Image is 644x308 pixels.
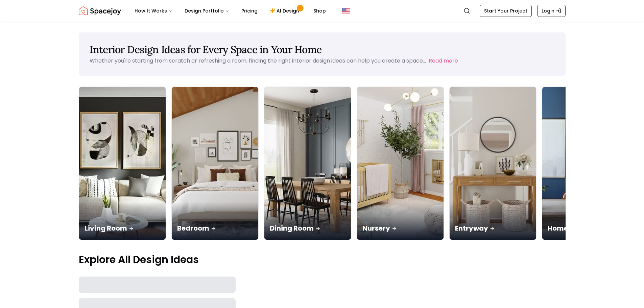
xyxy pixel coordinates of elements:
a: Home OfficeHome Office [542,87,629,240]
p: Living Room [85,223,160,233]
nav: Main [129,4,331,18]
img: Bedroom [172,87,258,240]
a: BedroomBedroom [171,87,259,240]
p: Bedroom [177,223,253,233]
a: Pricing [236,4,263,18]
button: Read more [429,57,458,65]
p: Nursery [362,223,438,233]
a: AI Design [264,4,307,18]
img: Living Room [79,87,166,240]
img: Home Office [542,87,629,240]
a: Living RoomLiving Room [79,87,166,240]
a: Start Your Project [480,5,532,17]
p: Dining Room [270,223,345,233]
p: Explore All Design Ideas [79,254,566,266]
img: Entryway [450,87,536,240]
a: Shop [308,4,331,18]
img: United States [342,7,350,15]
p: Whether you're starting from scratch or refreshing a room, finding the right interior design idea... [90,57,426,65]
a: NurseryNursery [357,87,444,240]
button: Design Portfolio [179,4,235,18]
button: How It Works [129,4,178,18]
img: Dining Room [264,87,351,240]
a: Login [537,5,566,17]
img: Nursery [357,87,444,240]
h1: Interior Design Ideas for Every Space in Your Home [90,43,555,55]
a: Spacejoy [79,4,121,18]
a: EntrywayEntryway [449,87,536,240]
p: Entryway [455,223,531,233]
p: Home Office [548,223,623,233]
a: Dining RoomDining Room [264,87,351,240]
img: Spacejoy Logo [79,4,121,18]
